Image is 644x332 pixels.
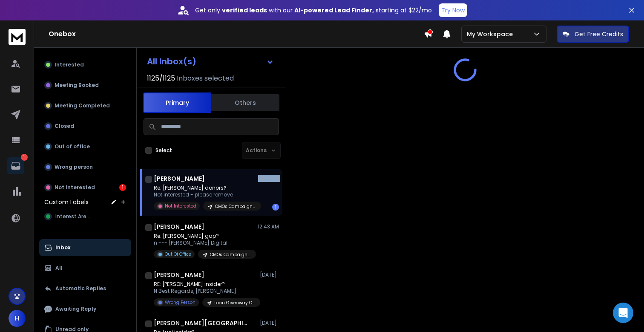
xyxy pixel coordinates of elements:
[55,123,74,130] p: Closed
[613,303,633,323] div: Open Intercom Messenger
[55,82,99,89] p: Meeting Booked
[9,29,26,45] img: logo
[154,191,256,198] p: Not interested - please remove
[39,56,131,73] button: Interested
[55,265,63,271] p: All
[154,240,256,246] p: n --- [PERSON_NAME] Digital
[39,208,131,225] button: Interest Arena
[39,239,131,256] button: Inbox
[39,77,131,94] button: Meeting Booked
[154,233,256,240] p: Re: [PERSON_NAME] gap?
[39,138,131,155] button: Out of office
[272,204,279,211] div: 1
[55,306,96,312] p: Awaiting Reply
[165,251,191,257] p: Out Of Office
[39,260,131,277] button: All
[55,184,95,191] p: Not Interested
[155,147,172,154] label: Select
[147,73,175,84] span: 1125 / 1125
[215,203,256,210] p: CMOs Campaign Optivate
[39,300,131,318] button: Awaiting Reply
[49,29,424,39] h1: Onebox
[55,164,93,170] p: Wrong person
[7,157,24,174] a: 1
[211,93,279,112] button: Others
[210,251,251,258] p: CMOs Campaign Optivate
[195,6,432,14] p: Get only with our starting at $22/mo
[55,61,84,68] p: Interested
[154,281,256,288] p: RE: [PERSON_NAME] insider?
[154,174,205,183] h1: [PERSON_NAME]
[143,92,211,113] button: Primary
[214,300,255,306] p: Loan Giveaway CEM
[44,198,89,206] h3: Custom Labels
[39,118,131,135] button: Closed
[441,6,465,14] p: Try Now
[294,6,374,14] strong: AI-powered Lead Finder,
[39,159,131,176] button: Wrong person
[260,271,279,278] p: [DATE]
[55,213,93,220] span: Interest Arena
[154,319,247,327] h1: [PERSON_NAME][GEOGRAPHIC_DATA]
[9,310,26,327] button: H
[39,97,131,114] button: Meeting Completed
[55,102,110,109] p: Meeting Completed
[39,280,131,297] button: Automatic Replies
[154,271,204,279] h1: [PERSON_NAME]
[222,6,267,14] strong: verified leads
[39,179,131,196] button: Not Interested1
[21,154,28,161] p: 1
[467,30,516,38] p: My Workspace
[147,57,196,66] h1: All Inbox(s)
[258,223,279,230] p: 12:43 AM
[55,244,70,251] p: Inbox
[557,26,629,43] button: Get Free Credits
[154,288,256,294] p: N Best Regards, [PERSON_NAME]
[55,143,90,150] p: Out of office
[260,320,279,326] p: [DATE]
[154,185,256,191] p: Re: [PERSON_NAME] donors?
[177,73,234,84] h3: Inboxes selected
[165,203,196,209] p: Not Interested
[55,285,106,292] p: Automatic Replies
[154,222,204,231] h1: [PERSON_NAME]
[575,30,623,38] p: Get Free Credits
[258,175,279,182] p: 01:26 PM
[119,184,126,191] div: 1
[140,53,281,70] button: All Inbox(s)
[439,3,467,17] button: Try Now
[165,299,195,306] p: Wrong Person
